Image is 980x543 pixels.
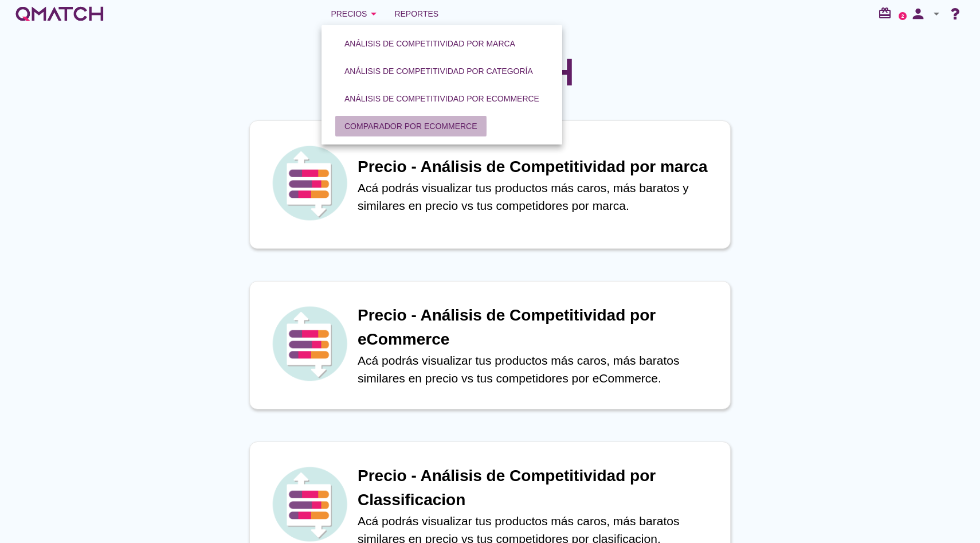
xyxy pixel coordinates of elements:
[358,351,719,388] p: Acá podrás visualizar tus productos más caros, más baratos similares en precio vs tus competidore...
[358,303,719,351] h1: Precio - Análisis de Competitividad por eCommerce
[907,6,930,22] i: person
[358,464,719,512] h1: Precio - Análisis de Competitividad por Classificacion
[930,7,943,21] i: arrow_drop_down
[358,179,719,215] p: Acá podrás visualizar tus productos más caros, más baratos y similares en precio vs tus competido...
[269,303,350,384] img: icon
[344,93,539,105] div: Análisis de competitividad por eCommerce
[335,116,487,136] button: Comparador por eCommerce
[878,6,896,20] i: redeem
[233,281,747,409] a: iconPrecio - Análisis de Competitividad por eCommerceAcá podrás visualizar tus productos más caro...
[899,12,907,20] a: 2
[331,7,381,21] div: Precios
[331,112,491,140] a: Comparador por eCommerce
[335,88,548,109] button: Análisis de competitividad por eCommerce
[394,7,438,21] span: Reportes
[331,85,553,112] a: Análisis de competitividad por eCommerce
[269,143,350,223] img: icon
[367,7,381,21] i: arrow_drop_down
[233,120,747,249] a: iconPrecio - Análisis de Competitividad por marcaAcá podrás visualizar tus productos más caros, m...
[901,13,904,18] text: 2
[344,38,515,50] div: Análisis de competitividad por marca
[358,155,719,179] h1: Precio - Análisis de Competitividad por marca
[14,2,105,25] a: white-qmatch-logo
[344,120,477,132] div: Comparador por eCommerce
[335,33,524,54] button: Análisis de competitividad por marca
[344,65,533,77] div: Análisis de competitividad por categoría
[390,2,443,25] a: Reportes
[335,61,542,81] button: Análisis de competitividad por categoría
[322,2,390,25] button: Precios
[331,57,547,85] a: Análisis de competitividad por categoría
[331,30,529,57] a: Análisis de competitividad por marca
